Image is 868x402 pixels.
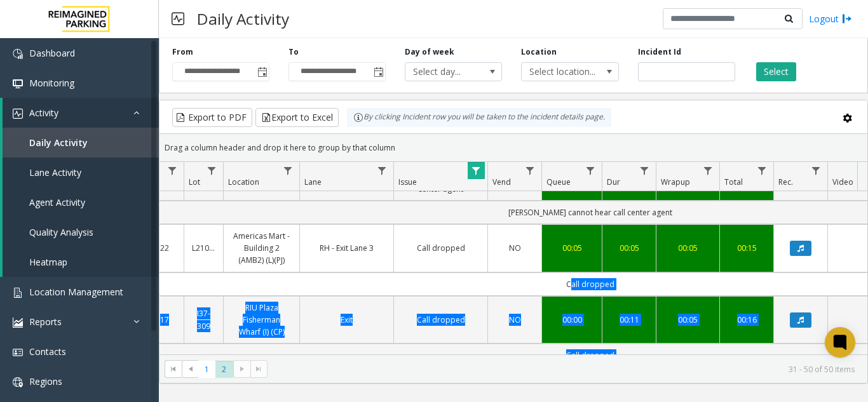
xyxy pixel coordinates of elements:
[509,243,521,253] span: NO
[29,226,93,238] span: Quality Analysis
[353,112,363,123] img: infoIcon.svg
[13,49,23,59] img: 'icon'
[347,108,611,127] div: By clicking Incident row you will be taken to the incident details page.
[288,46,299,58] label: To
[405,46,454,58] label: Day of week
[636,162,653,179] a: Dur Filter Menu
[13,109,23,119] img: 'icon'
[198,361,215,378] span: Page 1
[664,242,712,254] a: 00:05
[29,166,81,178] span: Lane Activity
[496,314,534,326] a: NO
[550,314,594,326] a: 00:00
[3,187,159,217] a: Agent Activity
[29,375,62,387] span: Regions
[550,242,594,254] a: 00:05
[607,177,620,187] span: Dur
[728,242,766,254] a: 00:15
[215,361,233,378] span: Page 2
[398,177,417,187] span: Issue
[29,107,58,119] span: Activity
[661,177,690,187] span: Wrapup
[192,307,215,332] a: I37-309
[29,316,62,328] span: Reports
[371,63,385,81] span: Toggle popup
[308,314,386,326] a: Exit
[168,364,179,374] span: Go to the first page
[159,162,867,354] div: Data table
[304,177,322,187] span: Lane
[29,77,74,89] span: Monitoring
[546,177,571,187] span: Queue
[186,364,196,374] span: Go to the previous page
[13,288,23,298] img: 'icon'
[778,177,793,187] span: Rec.
[832,177,853,187] span: Video
[724,177,743,187] span: Total
[231,302,292,338] a: RIU Plaza Fisherman Wharf (I) (CP)
[172,46,193,58] label: From
[29,286,123,298] span: Location Management
[159,137,867,159] div: Drag a column header and drop it here to group by that column
[3,98,159,128] a: Activity
[522,63,599,81] span: Select location...
[638,46,681,58] label: Incident Id
[492,177,511,187] span: Vend
[3,247,159,277] a: Heatmap
[172,3,184,34] img: pageIcon
[3,128,159,157] a: Daily Activity
[3,217,159,247] a: Quality Analysis
[405,63,482,81] span: Select day...
[29,345,66,358] span: Contacts
[610,314,648,326] a: 00:11
[191,3,295,34] h3: Daily Activity
[228,177,259,187] span: Location
[13,347,23,358] img: 'icon'
[280,162,297,179] a: Location Filter Menu
[275,364,855,375] kendo-pager-info: 31 - 50 of 50 items
[231,230,292,267] a: Americas Mart - Building 2 (AMB2) (L)(PJ)
[664,314,712,326] a: 00:05
[582,162,599,179] a: Queue Filter Menu
[509,314,521,325] span: NO
[809,12,852,25] a: Logout
[182,360,199,378] span: Go to the previous page
[164,162,181,179] a: H Filter Menu
[522,162,539,179] a: Vend Filter Menu
[374,162,391,179] a: Lane Filter Menu
[203,162,220,179] a: Lot Filter Menu
[165,360,182,378] span: Go to the first page
[700,162,717,179] a: Wrapup Filter Menu
[842,12,852,25] img: logout
[192,242,215,254] a: L21036801
[521,46,557,58] label: Location
[255,63,269,81] span: Toggle popup
[754,162,771,179] a: Total Filter Menu
[756,62,796,81] button: Select
[29,137,88,149] span: Daily Activity
[3,157,159,187] a: Lane Activity
[13,377,23,387] img: 'icon'
[255,108,339,127] button: Export to Excel
[13,318,23,328] img: 'icon'
[29,47,75,59] span: Dashboard
[468,162,485,179] a: Issue Filter Menu
[153,314,176,326] a: 17
[496,242,534,254] a: NO
[728,314,766,326] a: 00:16
[402,242,480,254] a: Call dropped
[29,196,85,208] span: Agent Activity
[402,314,480,326] a: Call dropped
[153,242,176,254] a: 22
[808,162,825,179] a: Rec. Filter Menu
[308,242,386,254] a: RH - Exit Lane 3
[610,242,648,254] a: 00:05
[29,256,67,268] span: Heatmap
